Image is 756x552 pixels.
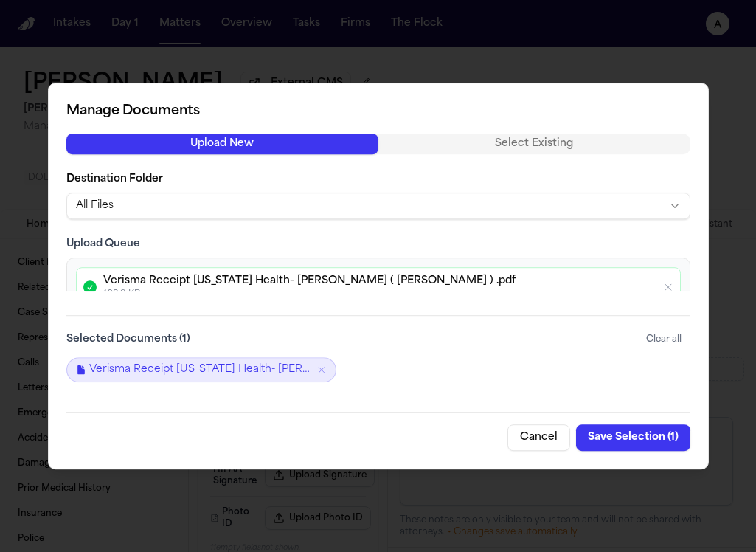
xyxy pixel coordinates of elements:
[507,424,570,451] button: Cancel
[378,134,690,154] button: Select Existing
[66,332,190,347] label: Selected Documents ( 1 )
[103,274,656,289] p: Verisma Receipt [US_STATE] Health- [PERSON_NAME] ( [PERSON_NAME] ) .pdf
[103,289,656,300] p: 102.3 KB
[66,172,690,187] label: Destination Folder
[89,362,311,377] span: Verisma Receipt [US_STATE] Health- [PERSON_NAME] ( [PERSON_NAME] ) .pdf
[576,424,690,451] button: Save Selection (1)
[66,237,690,252] h3: Upload Queue
[66,134,378,154] button: Upload New
[66,101,690,122] h2: Manage Documents
[316,365,327,375] button: Remove Verisma Receipt Texas Health- J.Clark ( Ruy Mireles ) .pdf
[637,328,690,351] button: Clear all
